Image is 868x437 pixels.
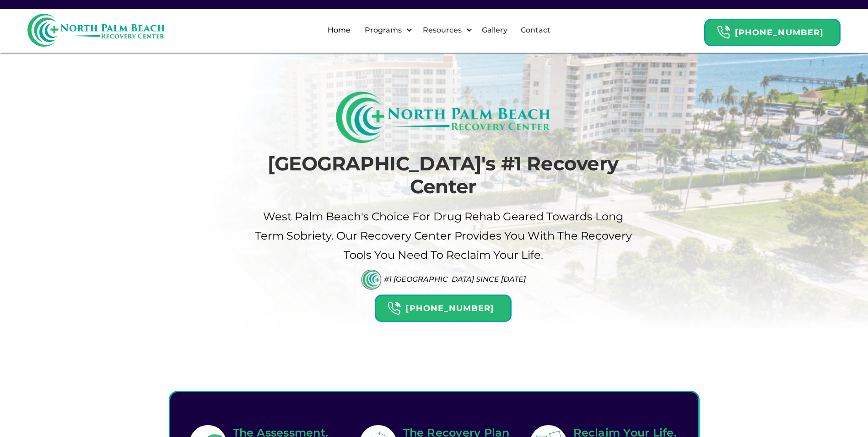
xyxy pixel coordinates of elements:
p: West palm beach's Choice For drug Rehab Geared Towards Long term sobriety. Our Recovery Center pr... [253,207,633,265]
a: Home [322,16,356,45]
a: Header Calendar Icons[PHONE_NUMBER] [704,14,841,46]
img: Header Calendar Icons [387,301,401,316]
h1: [GEOGRAPHIC_DATA]'s #1 Recovery Center [253,152,633,198]
a: Header Calendar Icons[PHONE_NUMBER] [375,290,511,322]
div: #1 [GEOGRAPHIC_DATA] Since [DATE] [384,275,526,284]
strong: [PHONE_NUMBER] [735,27,824,38]
div: Programs [357,16,415,45]
img: Header Calendar Icons [717,25,730,39]
div: Programs [362,25,404,36]
div: Resources [415,16,475,45]
a: Gallery [476,16,513,45]
img: North Palm Beach Recovery Logo (Rectangle) [336,92,550,143]
strong: [PHONE_NUMBER] [405,303,494,313]
a: Contact [515,16,556,45]
div: Resources [421,25,464,36]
